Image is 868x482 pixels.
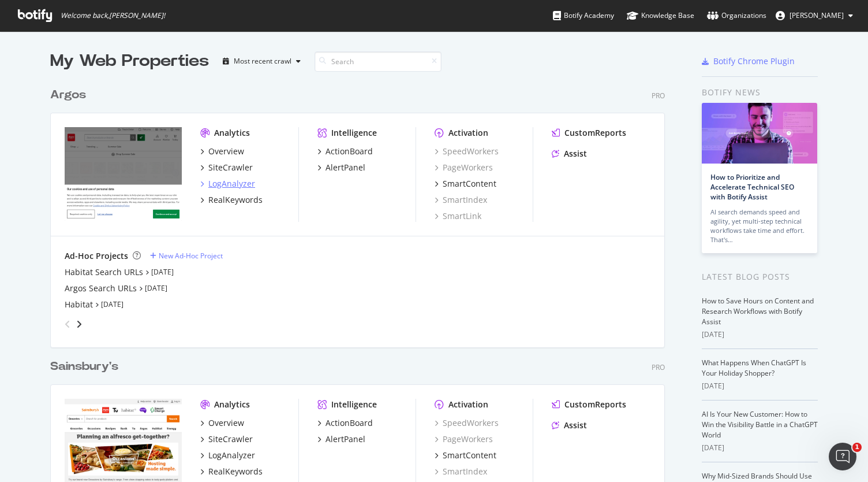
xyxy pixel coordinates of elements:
div: AlertPanel [325,162,365,173]
a: AlertPanel [317,162,365,173]
a: Sainsbury's [50,358,123,375]
div: Botify news [702,86,818,99]
div: Argos [50,87,86,103]
div: Activation [448,127,488,139]
span: 1 [852,443,862,452]
div: PageWorkers [435,433,493,445]
a: CustomReports [552,127,626,139]
div: Overview [208,417,244,429]
div: Latest Blog Posts [702,270,818,283]
span: Welcome back, [PERSON_NAME] ! [61,11,165,20]
div: CustomReports [564,127,626,139]
div: CustomReports [564,399,626,410]
a: CustomReports [552,399,626,410]
div: Activation [448,399,488,410]
div: Ad-Hoc Projects [65,250,128,262]
div: New Ad-Hoc Project [159,251,223,261]
a: Botify Chrome Plugin [702,55,795,67]
div: Overview [208,146,244,157]
button: Most recent crawl [218,52,305,71]
div: Botify Chrome Plugin [713,55,795,67]
div: Intelligence [331,399,377,410]
span: Sam Macfarlane [790,10,844,20]
a: SiteCrawler [200,433,253,445]
div: Sainsbury's [50,358,118,375]
div: [DATE] [702,381,818,391]
div: Analytics [214,399,250,410]
a: Habitat [65,299,93,310]
a: AI Is Your New Customer: How to Win the Visibility Battle in a ChatGPT World [702,409,818,440]
div: Analytics [214,127,250,139]
div: SmartContent [443,450,496,461]
div: LogAnalyzer [208,450,255,461]
div: Organizations [707,10,766,21]
a: SmartContent [435,450,496,461]
a: SmartIndex [435,466,487,477]
div: Assist [564,148,587,160]
a: [DATE] [145,283,167,293]
a: RealKeywords [200,466,263,477]
a: [DATE] [151,267,174,277]
img: www.argos.co.uk [65,127,182,221]
a: Overview [200,146,244,157]
div: ActionBoard [325,146,373,157]
div: Botify Academy [553,10,614,21]
div: SiteCrawler [208,162,253,173]
a: Argos [50,87,91,103]
a: LogAnalyzer [200,450,255,461]
a: Argos Search URLs [65,283,137,294]
div: [DATE] [702,329,818,340]
a: PageWorkers [435,162,493,173]
a: SpeedWorkers [435,146,499,157]
div: SmartContent [443,178,496,190]
div: Knowledge Base [627,10,694,21]
a: LogAnalyzer [200,178,255,190]
a: SmartLink [435,210,481,222]
a: Overview [200,417,244,429]
a: SpeedWorkers [435,417,499,429]
a: How to Save Hours on Content and Research Workflows with Botify Assist [702,296,814,327]
a: SmartIndex [435,194,487,206]
a: SiteCrawler [200,162,253,173]
div: AI search demands speed and agility, yet multi-step technical workflows take time and effort. Tha... [710,207,809,244]
a: New Ad-Hoc Project [150,251,223,261]
a: How to Prioritize and Accelerate Technical SEO with Botify Assist [710,172,794,202]
a: What Happens When ChatGPT Is Your Holiday Shopper? [702,358,806,378]
div: RealKeywords [208,194,263,206]
img: How to Prioritize and Accelerate Technical SEO with Botify Assist [702,103,817,164]
a: Assist [552,420,587,431]
div: angle-left [60,315,75,333]
div: My Web Properties [50,50,209,73]
div: LogAnalyzer [208,178,255,190]
div: Pro [652,362,665,372]
a: RealKeywords [200,194,263,206]
a: ActionBoard [317,146,373,157]
div: Assist [564,420,587,431]
div: angle-right [75,318,83,330]
div: AlertPanel [325,433,365,445]
div: SiteCrawler [208,433,253,445]
a: ActionBoard [317,417,373,429]
div: Most recent crawl [234,58,291,65]
a: AlertPanel [317,433,365,445]
div: RealKeywords [208,466,263,477]
a: SmartContent [435,178,496,190]
button: [PERSON_NAME] [766,6,862,25]
input: Search [315,51,442,72]
div: [DATE] [702,443,818,453]
div: ActionBoard [325,417,373,429]
a: Habitat Search URLs [65,266,143,278]
div: Pro [652,91,665,101]
a: Assist [552,148,587,160]
iframe: Intercom live chat [829,443,856,470]
div: Intelligence [331,127,377,139]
